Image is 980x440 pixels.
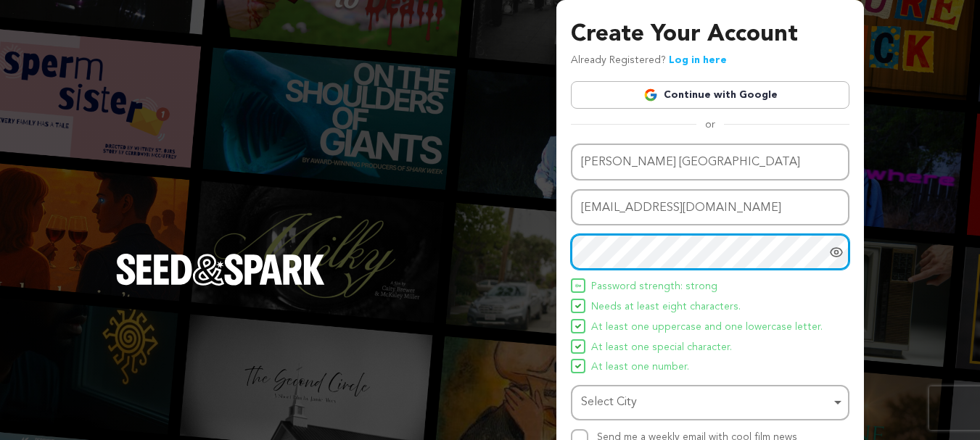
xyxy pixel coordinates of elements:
input: Name [571,144,849,180]
img: Google logo [643,88,658,102]
span: or [696,117,724,132]
img: Seed&Spark Icon [575,303,581,309]
span: Password strength: strong [591,278,717,296]
span: At least one number. [591,359,689,376]
img: Seed&Spark Icon [575,344,581,349]
h3: Create Your Account [571,17,849,52]
p: Already Registered? [571,52,727,70]
img: Seed&Spark Logo [116,254,325,286]
img: Seed&Spark Icon [575,363,581,369]
img: Seed&Spark Icon [575,283,581,289]
div: Select City [581,392,831,413]
input: Email address [571,189,849,226]
span: Needs at least eight characters. [591,299,741,316]
img: Seed&Spark Icon [575,323,581,329]
span: At least one uppercase and one lowercase letter. [591,319,823,336]
a: Continue with Google [571,81,849,109]
a: Seed&Spark Homepage [116,254,325,315]
a: Log in here [669,55,727,65]
a: Show password as plain text. Warning: this will display your password on the screen. [829,245,844,260]
span: At least one special character. [591,339,732,357]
